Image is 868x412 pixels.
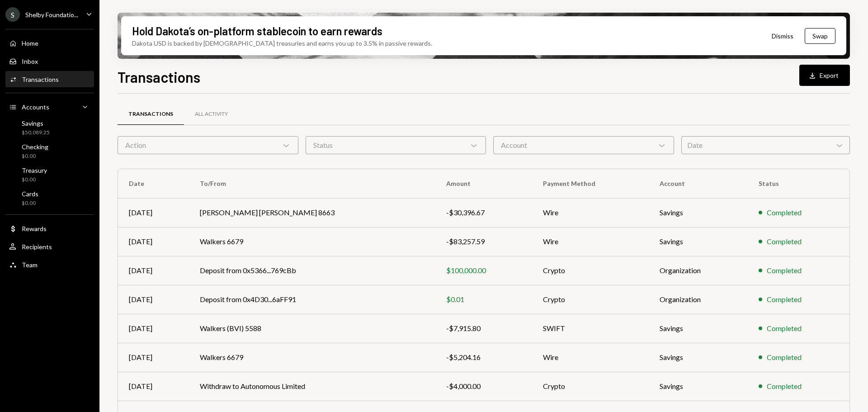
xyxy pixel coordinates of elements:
div: $0.00 [22,199,38,207]
td: Savings [649,343,748,372]
a: Team [5,256,94,273]
div: Completed [767,323,802,334]
div: Completed [767,236,802,247]
div: Completed [767,265,802,276]
div: Completed [767,352,802,363]
div: [DATE] [129,381,178,392]
a: Inbox [5,53,94,69]
a: Accounts [5,99,94,115]
div: Team [22,261,38,269]
td: Deposit from 0x4D30...6aFF91 [189,285,435,314]
div: Transactions [22,76,59,83]
div: Completed [767,294,802,305]
th: To/From [189,169,435,198]
div: [DATE] [129,207,178,218]
th: Account [649,169,748,198]
div: Date [681,136,850,154]
div: Rewards [22,225,47,232]
button: Dismiss [760,25,805,47]
td: Organization [649,285,748,314]
div: Dakota USD is backed by [DEMOGRAPHIC_DATA] treasuries and earns you up to 3.5% in passive rewards. [132,38,432,48]
td: Wire [532,227,649,256]
td: Crypto [532,372,649,401]
td: Wire [532,343,649,372]
div: Accounts [22,103,49,111]
h1: Transactions [118,68,200,86]
th: Date [118,169,189,198]
div: [DATE] [129,265,178,276]
td: Savings [649,372,748,401]
a: Transactions [118,103,184,126]
td: Withdraw to Autonomous Limited [189,372,435,401]
th: Payment Method [532,169,649,198]
div: [DATE] [129,294,178,305]
div: Shelby Foundatio... [25,11,78,19]
div: $0.00 [22,176,47,184]
a: Checking$0.00 [5,140,94,162]
div: Checking [22,143,48,151]
a: Treasury$0.00 [5,164,94,185]
td: Organization [649,256,748,285]
td: [PERSON_NAME] [PERSON_NAME] 8663 [189,198,435,227]
div: Hold Dakota’s on-platform stablecoin to earn rewards [132,24,382,38]
td: Walkers 6679 [189,343,435,372]
button: Export [799,65,850,86]
td: SWIFT [532,314,649,343]
div: Cards [22,190,38,198]
td: Walkers 6679 [189,227,435,256]
div: [DATE] [129,323,178,334]
div: Action [118,136,298,154]
td: Crypto [532,285,649,314]
button: Swap [805,28,835,44]
a: Cards$0.00 [5,187,94,209]
div: Account [493,136,674,154]
td: Deposit from 0x5366...769cBb [189,256,435,285]
div: Recipients [22,243,52,251]
div: -$83,257.59 [446,236,521,247]
a: Savings$50,089.25 [5,117,94,138]
div: $100,000.00 [446,265,521,276]
div: Completed [767,207,802,218]
div: -$30,396.67 [446,207,521,218]
a: Rewards [5,220,94,237]
div: Inbox [22,57,38,65]
th: Status [748,169,849,198]
div: Status [306,136,486,154]
div: [DATE] [129,236,178,247]
div: [DATE] [129,352,178,363]
div: All Activity [195,110,228,118]
td: Savings [649,314,748,343]
a: All Activity [184,103,239,126]
a: Recipients [5,238,94,255]
a: Home [5,35,94,51]
div: $0.00 [22,152,48,160]
div: -$7,915.80 [446,323,521,334]
div: Home [22,39,38,47]
div: Savings [22,119,50,127]
a: Transactions [5,71,94,87]
div: $50,089.25 [22,129,50,137]
div: -$5,204.16 [446,352,521,363]
td: Wire [532,198,649,227]
div: Completed [767,381,802,392]
td: Walkers (BVI) 5588 [189,314,435,343]
div: Transactions [128,110,173,118]
td: Savings [649,198,748,227]
div: S [5,7,20,22]
div: Treasury [22,166,47,174]
div: $0.01 [446,294,521,305]
th: Amount [435,169,532,198]
td: Crypto [532,256,649,285]
td: Savings [649,227,748,256]
div: -$4,000.00 [446,381,521,392]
